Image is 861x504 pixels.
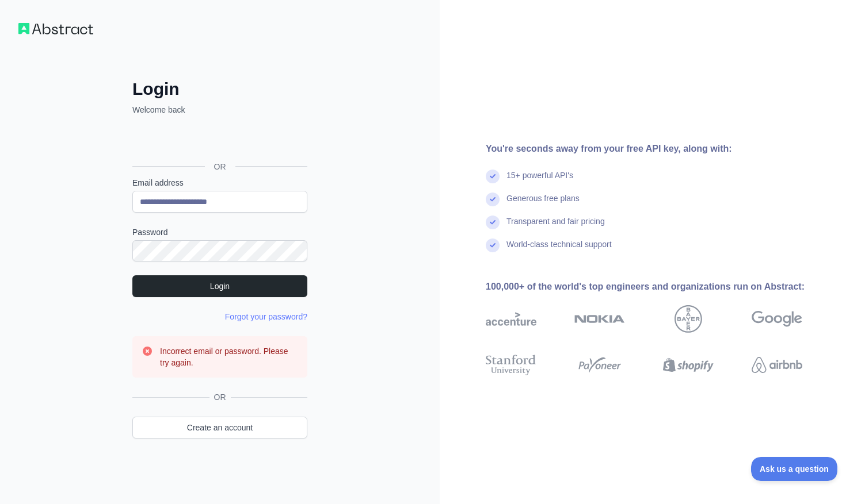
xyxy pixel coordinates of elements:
[752,352,802,378] img: airbnb
[132,417,307,438] a: Create an account
[675,305,702,333] img: bayer
[132,177,307,188] label: Email address
[486,170,500,183] img: check mark
[506,216,605,238] div: Transparent and fair pricing
[486,238,500,252] img: check mark
[132,104,307,116] p: Welcome back
[18,23,93,34] img: Workflow
[752,305,802,333] img: google
[574,352,625,378] img: payoneer
[506,193,580,216] div: Generous free plans
[486,305,536,333] img: accenture
[205,161,235,172] span: OR
[225,312,307,321] a: Forgot your password?
[127,128,311,153] iframe: [Googleでログイン]ボタン
[486,193,500,206] img: check mark
[506,170,573,193] div: 15+ powerful API's
[574,305,625,333] img: nokia
[506,238,612,261] div: World-class technical support
[486,142,839,156] div: You're seconds away from your free API key, along with:
[132,226,307,238] label: Password
[486,280,839,294] div: 100,000+ of the world's top engineers and organizations run on Abstract:
[751,457,838,481] iframe: Toggle Customer Support
[486,216,500,229] img: check mark
[486,352,536,378] img: stanford university
[663,352,714,378] img: shopify
[209,391,231,403] span: OR
[132,275,307,297] button: Login
[160,345,298,368] h3: Incorrect email or password. Please try again.
[132,79,307,99] h2: Login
